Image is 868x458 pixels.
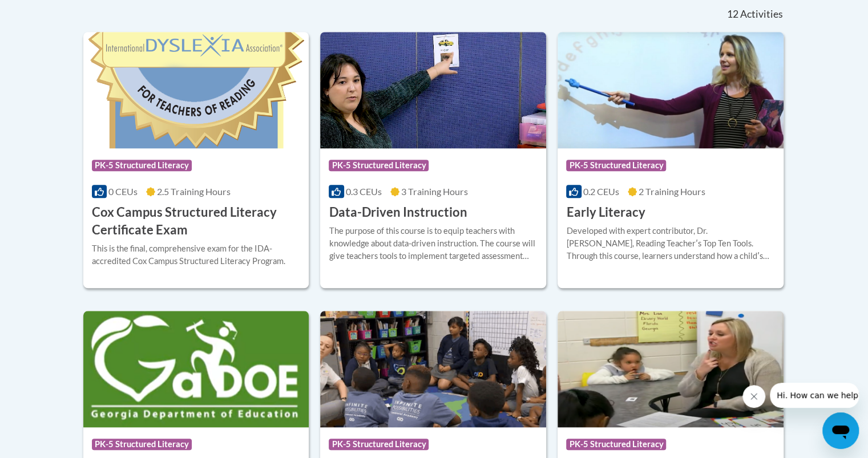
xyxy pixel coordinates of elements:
span: 3 Training Hours [401,186,468,197]
span: PK-5 Structured Literacy [329,160,429,171]
iframe: Close message [742,385,765,408]
img: Course Logo [320,311,546,427]
div: The purpose of this course is to equip teachers with knowledge about data-driven instruction. The... [329,225,538,262]
iframe: Button to launch messaging window [822,412,859,449]
a: Course LogoPK-5 Structured Literacy0.2 CEUs2 Training Hours Early LiteracyDeveloped with expert c... [558,32,784,287]
div: Developed with expert contributor, Dr. [PERSON_NAME], Reading Teacherʹs Top Ten Tools. Through th... [566,225,775,262]
span: 2 Training Hours [639,186,705,197]
h3: Cox Campus Structured Literacy Certificate Exam [92,204,301,239]
div: This is the final, comprehensive exam for the IDA-accredited Cox Campus Structured Literacy Program. [92,242,301,267]
img: Course Logo [558,311,784,427]
span: Hi. How can we help? [7,8,92,17]
span: 12 [726,8,738,21]
span: 0.3 CEUs [346,186,382,197]
iframe: Message from company [770,383,859,408]
span: PK-5 Structured Literacy [329,439,429,450]
img: Course Logo [83,32,309,148]
span: PK-5 Structured Literacy [92,439,192,450]
a: Course LogoPK-5 Structured Literacy0.3 CEUs3 Training Hours Data-Driven InstructionThe purpose of... [320,32,546,287]
span: 0.2 CEUs [583,186,619,197]
img: Course Logo [320,32,546,148]
h3: Early Literacy [566,204,645,221]
img: Course Logo [558,32,784,148]
span: PK-5 Structured Literacy [566,160,666,171]
h3: Data-Driven Instruction [329,204,467,221]
span: PK-5 Structured Literacy [566,439,666,450]
a: Course LogoPK-5 Structured Literacy0 CEUs2.5 Training Hours Cox Campus Structured Literacy Certif... [83,32,309,287]
span: 2.5 Training Hours [157,186,231,197]
span: PK-5 Structured Literacy [92,160,192,171]
span: 0 CEUs [108,186,138,197]
img: Course Logo [83,311,309,427]
span: Activities [740,8,783,21]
